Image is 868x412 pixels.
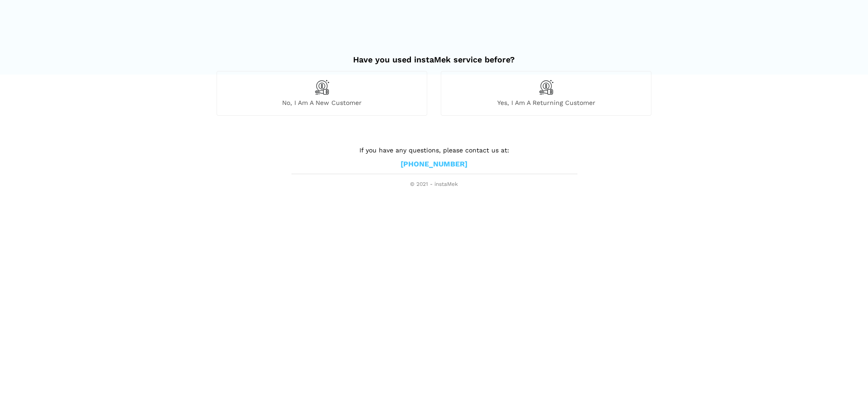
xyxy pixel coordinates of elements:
[401,160,467,169] a: [PHONE_NUMBER]
[217,46,651,65] h2: Have you used instaMek service before?
[441,99,651,107] span: Yes, I am a returning customer
[292,145,576,155] p: If you have any questions, please contact us at:
[217,99,427,107] span: No, I am a new customer
[292,181,576,188] span: © 2021 - instaMek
